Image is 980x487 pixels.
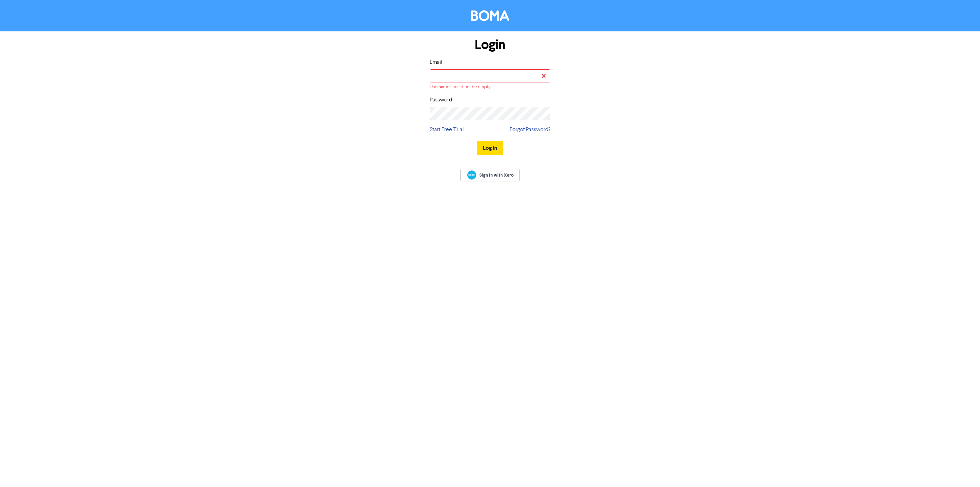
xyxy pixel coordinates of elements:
div: Username should not be empty [430,84,550,90]
span: Sign In with Xero [479,172,514,178]
img: BOMA Logo [471,10,509,21]
h1: Login [430,37,550,53]
a: Sign In with Xero [460,169,520,181]
label: Password [430,96,452,104]
a: Start Free Trial [430,126,464,134]
label: Email [430,58,442,67]
iframe: Chat Widget [946,454,980,487]
img: Xero logo [467,170,476,180]
a: Forgot Password? [510,126,550,134]
button: Log In [477,141,503,155]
